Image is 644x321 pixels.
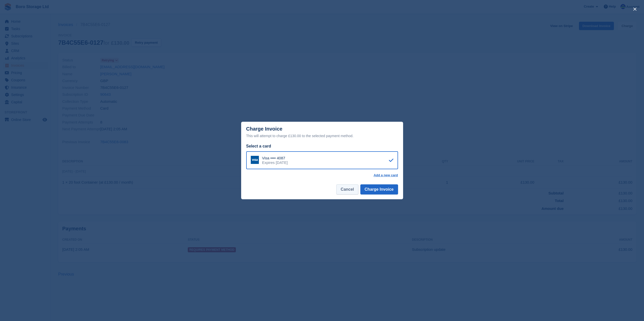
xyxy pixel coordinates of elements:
[262,156,288,160] div: Visa •••• 4087
[246,126,398,139] div: Charge Invoice
[373,173,398,177] a: Add a new card
[360,184,398,194] button: Charge Invoice
[246,143,398,149] div: Select a card
[631,5,639,13] button: close
[336,184,358,194] button: Cancel
[251,156,259,164] img: Visa Logo
[246,133,398,139] div: This will attempt to charge £130.00 to the selected payment method.
[262,160,288,165] div: Expires [DATE]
